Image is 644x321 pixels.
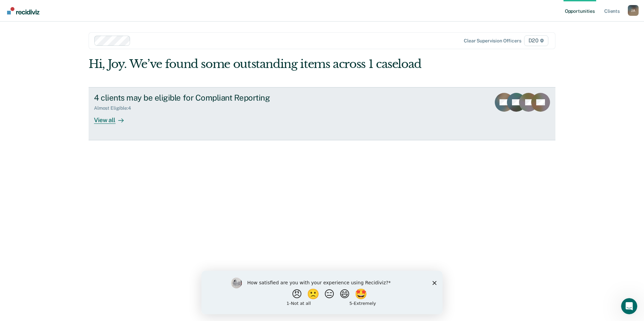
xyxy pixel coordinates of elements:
[464,38,521,44] div: Clear supervision officers
[524,35,548,46] span: D20
[89,57,462,71] div: Hi, Joy. We’ve found some outstanding items across 1 caseload
[94,105,136,111] div: Almost Eligible : 4
[628,5,639,16] button: Profile dropdown button
[7,7,39,14] img: Recidiviz
[94,111,132,124] div: View all
[628,5,639,16] div: J A
[621,298,637,314] iframe: Intercom live chat
[94,93,330,103] div: 4 clients may be eligible for Compliant Reporting
[201,271,443,314] iframe: Survey by Kim from Recidiviz
[89,87,555,140] a: 4 clients may be eligible for Compliant ReportingAlmost Eligible:4View all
